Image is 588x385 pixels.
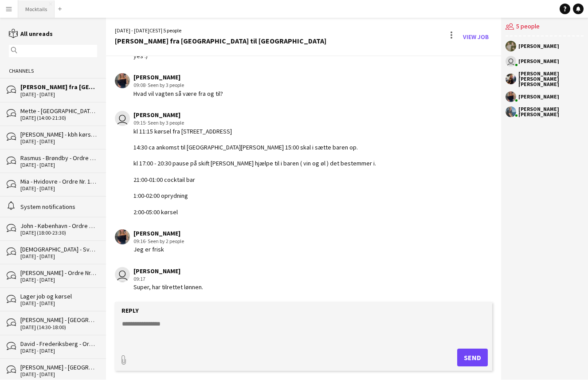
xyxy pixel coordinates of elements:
[145,119,184,126] span: · Seen by 3 people
[145,238,184,244] span: · Seen by 2 people
[149,27,161,34] span: CEST
[133,237,184,245] div: 09:16
[518,43,559,49] div: [PERSON_NAME]
[20,324,97,330] div: [DATE] (14:30-18:00)
[518,59,559,64] div: [PERSON_NAME]
[518,106,584,117] div: [PERSON_NAME] [PERSON_NAME]
[20,203,97,211] div: System notifications
[20,162,97,168] div: [DATE] - [DATE]
[20,363,97,371] div: [PERSON_NAME] - [GEOGRAPHIC_DATA] - Ordre Nr. 16155
[133,111,376,119] div: [PERSON_NAME]
[506,18,584,36] div: 5 people
[133,267,203,275] div: [PERSON_NAME]
[145,82,184,88] span: · Seen by 3 people
[20,115,97,121] div: [DATE] (14:00-21:30)
[20,340,97,348] div: David - Frederiksberg - Ordre Nr. 16038
[133,245,184,253] div: Jeg er frisk
[133,90,223,98] div: Hvad vil vagten så være fra og til?
[20,245,97,253] div: [DEMOGRAPHIC_DATA] - Svendborg - Ordre Nr. 12836
[115,27,326,35] div: [DATE] - [DATE] | 5 people
[20,269,97,277] div: [PERSON_NAME] - Ordre Nr. 15128
[20,348,97,354] div: [DATE] - [DATE]
[133,81,223,89] div: 09:08
[518,71,584,87] div: [PERSON_NAME] [PERSON_NAME] [PERSON_NAME]
[20,277,97,283] div: [DATE] - [DATE]
[20,83,97,91] div: [PERSON_NAME] fra [GEOGRAPHIC_DATA] til [GEOGRAPHIC_DATA]
[457,349,488,366] button: Send
[20,300,97,306] div: [DATE] - [DATE]
[18,0,55,18] button: Mocktails
[9,30,53,38] a: All unreads
[133,73,223,81] div: [PERSON_NAME]
[122,306,139,314] label: Reply
[20,222,97,230] div: John - København - Ordre Nr. 14995
[20,185,97,192] div: [DATE] - [DATE]
[115,37,326,45] div: [PERSON_NAME] fra [GEOGRAPHIC_DATA] til [GEOGRAPHIC_DATA]
[20,292,97,300] div: Lager job og kørsel
[133,119,376,127] div: 09:15
[20,91,97,98] div: [DATE] - [DATE]
[20,107,97,115] div: Mette - [GEOGRAPHIC_DATA] - Ordre Nr. 16298
[20,138,97,145] div: [DATE] - [DATE]
[20,253,97,259] div: [DATE] - [DATE]
[518,94,559,99] div: [PERSON_NAME]
[133,127,376,216] div: kl 11:15 kørsel fra [STREET_ADDRESS] 14:30 ca ankomst til [GEOGRAPHIC_DATA][PERSON_NAME] 15:00 sk...
[20,230,97,236] div: [DATE] (18:00-23:30)
[459,30,492,44] a: View Job
[20,371,97,377] div: [DATE] - [DATE]
[20,316,97,324] div: [PERSON_NAME] - [GEOGRAPHIC_DATA] - Ordre Nr. 15889
[20,154,97,162] div: Rasmus - Brøndby - Ordre Nr. 16259
[133,283,203,291] div: Super, har tilrettet lønnen.
[133,275,203,283] div: 09:17
[20,177,97,185] div: Mia - Hvidovre - Ordre Nr. 16370
[133,229,184,237] div: [PERSON_NAME]
[20,130,97,138] div: [PERSON_NAME] - kbh kørsel til location - Ordre Nr. 15871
